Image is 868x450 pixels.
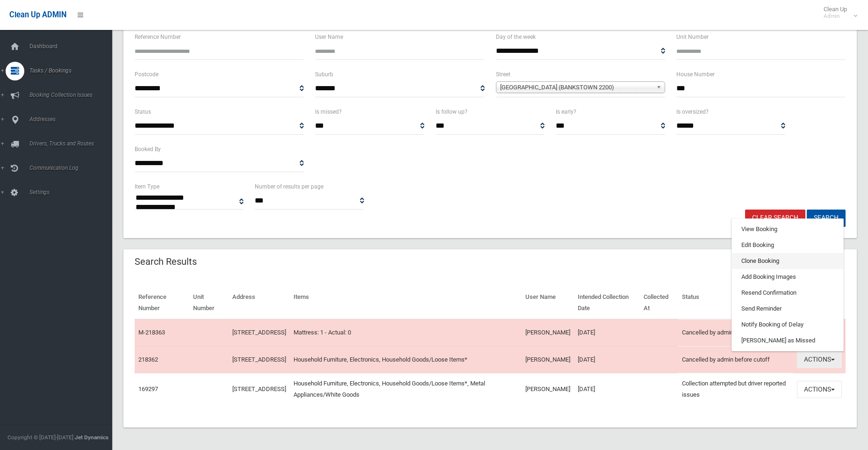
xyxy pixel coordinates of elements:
td: Household Furniture, Electronics, Household Goods/Loose Items* [290,346,522,373]
label: Item Type [135,181,159,192]
label: Postcode [135,69,158,80]
label: Unit Number [676,32,709,42]
span: Settings [27,189,119,196]
span: Communication Log [27,165,119,171]
a: Clone Booking [732,253,843,269]
a: Resend Confirmation [732,285,843,301]
td: [PERSON_NAME] [522,373,574,406]
th: Reference Number [135,287,189,319]
span: Tasks / Bookings [27,67,119,74]
td: [PERSON_NAME] [522,346,574,373]
span: Drivers, Trucks and Routes [27,140,119,147]
th: Status [678,287,793,319]
th: Address [229,287,290,319]
label: Suburb [315,69,333,80]
th: Intended Collection Date [574,287,640,319]
a: M-218363 [138,329,165,336]
a: [STREET_ADDRESS] [232,385,286,392]
header: Search Results [123,253,208,271]
a: [STREET_ADDRESS] [232,329,286,336]
label: Is oversized? [676,107,709,117]
a: Notify Booking of Delay [732,317,843,333]
label: Is follow up? [436,107,467,117]
th: Collected At [640,287,678,319]
td: [DATE] [574,346,640,373]
th: User Name [522,287,574,319]
a: Edit Booking [732,237,843,253]
label: Booked By [135,144,161,154]
span: Addresses [27,116,119,123]
span: Booking Collection Issues [27,92,119,98]
label: Reference Number [135,32,181,42]
label: Is missed? [315,107,342,117]
label: Day of the week [496,32,536,42]
span: [GEOGRAPHIC_DATA] (BANKSTOWN 2200) [500,82,653,93]
td: Mattress: 1 - Actual: 0 [290,319,522,346]
span: Dashboard [27,43,119,50]
button: Actions [797,351,842,369]
td: Cancelled by admin before cutoff [678,319,793,346]
label: Is early? [556,107,576,117]
label: User Name [315,32,343,42]
td: Collection attempted but driver reported issues [678,373,793,406]
td: Cancelled by admin before cutoff [678,346,793,373]
span: Copyright © [DATE]-[DATE] [7,434,73,441]
a: 169297 [138,385,158,392]
label: House Number [676,69,715,80]
a: View Booking [732,221,843,237]
a: 218362 [138,356,158,363]
td: Household Furniture, Electronics, Household Goods/Loose Items*, Metal Appliances/White Goods [290,373,522,406]
a: Send Reminder [732,301,843,317]
a: [STREET_ADDRESS] [232,356,286,363]
th: Unit Number [189,287,229,319]
label: Status [135,107,151,117]
span: Clean Up [819,6,856,20]
td: [PERSON_NAME] [522,319,574,346]
a: Add Booking Images [732,269,843,285]
th: Items [290,287,522,319]
a: Clear Search [745,210,805,227]
a: [PERSON_NAME] as Missed [732,333,843,348]
td: [DATE] [574,373,640,406]
span: Clean Up ADMIN [9,10,66,19]
button: Search [807,210,846,227]
label: Street [496,69,510,80]
strong: Jet Dynamics [75,434,108,441]
td: [DATE] [574,319,640,346]
button: Actions [797,381,842,398]
small: Admin [824,13,847,20]
label: Number of results per page [255,181,323,192]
